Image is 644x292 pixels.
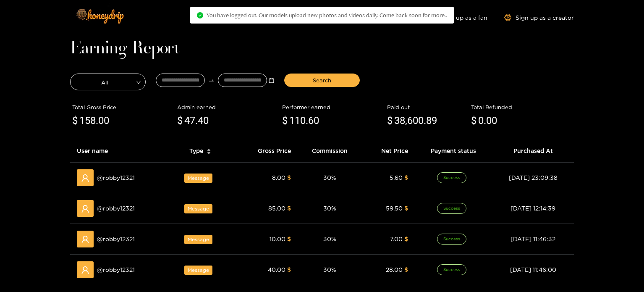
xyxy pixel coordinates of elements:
[437,203,466,214] span: Success
[97,265,135,274] span: @ robby12321
[79,115,96,126] span: 158
[306,115,319,126] span: .60
[207,147,211,152] span: caret-up
[97,204,135,213] span: @ robby12321
[177,113,183,129] span: $
[504,14,574,21] a: Sign up as a creator
[390,236,403,242] span: 7.00
[478,115,484,126] span: 0
[313,76,331,84] span: Search
[404,266,408,273] span: $
[362,139,415,163] th: Net Price
[81,205,89,213] span: user
[430,14,487,21] a: Sign up as a fan
[184,115,195,126] span: 47
[471,113,476,129] span: $
[282,113,288,129] span: $
[72,113,78,129] span: $
[387,103,467,111] div: Paid out
[208,77,215,84] span: swap-right
[323,236,336,242] span: 30 %
[394,115,424,126] span: 38,600
[287,266,291,273] span: $
[404,236,408,242] span: $
[437,234,466,245] span: Success
[268,205,285,211] span: 85.00
[81,174,89,182] span: user
[184,266,212,275] span: Message
[81,235,89,244] span: user
[72,103,173,111] div: Total Gross Price
[298,139,362,163] th: Commission
[208,77,215,84] span: to
[236,139,298,163] th: Gross Price
[484,115,497,126] span: .00
[386,266,403,273] span: 28.00
[509,174,558,181] span: [DATE] 23:09:38
[96,115,109,126] span: .00
[71,76,145,88] span: All
[184,204,212,213] span: Message
[471,103,572,111] div: Total Refunded
[272,174,285,181] span: 8.00
[386,205,403,211] span: 59.50
[492,139,574,163] th: Purchased At
[415,139,492,163] th: Payment status
[510,205,555,211] span: [DATE] 12:14:39
[270,236,285,242] span: 10.00
[197,12,203,18] span: check-circle
[81,266,89,274] span: user
[184,235,212,244] span: Message
[437,172,466,183] span: Success
[323,266,336,273] span: 30 %
[282,103,383,111] div: Performer earned
[510,266,556,273] span: [DATE] 11:46:00
[177,103,278,111] div: Admin earned
[287,236,291,242] span: $
[287,205,291,211] span: $
[404,174,408,181] span: $
[323,174,336,181] span: 30 %
[289,115,306,126] span: 110
[323,205,336,211] span: 30 %
[437,264,466,275] span: Success
[189,146,203,155] span: Type
[284,74,360,87] button: Search
[404,205,408,211] span: $
[390,174,403,181] span: 5.60
[70,43,574,55] h1: Earning Report
[268,266,285,273] span: 40.00
[510,236,555,242] span: [DATE] 11:46:32
[70,139,164,163] th: User name
[287,174,291,181] span: $
[424,115,437,126] span: .89
[195,115,209,126] span: .40
[184,174,212,183] span: Message
[387,113,393,129] span: $
[97,234,135,244] span: @ robby12321
[207,151,211,155] span: caret-down
[207,12,447,18] span: You have logged out. Our models upload new photos and videos daily. Come back soon for more..
[97,173,135,182] span: @ robby12321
